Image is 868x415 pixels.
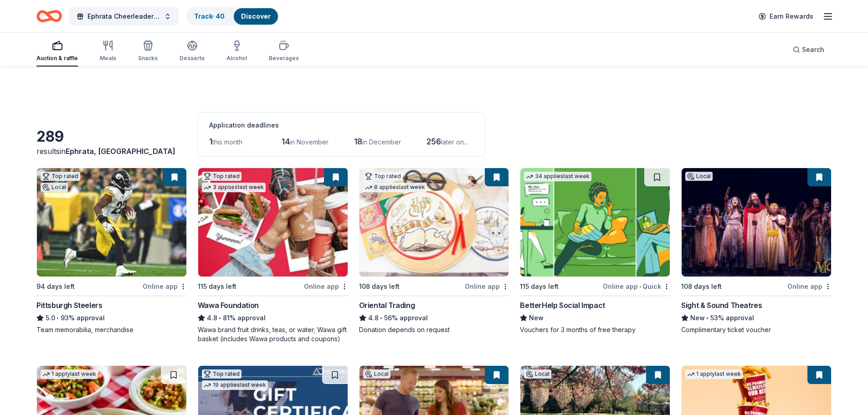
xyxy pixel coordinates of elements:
[241,12,271,20] a: Discover
[138,55,158,62] div: Snacks
[529,313,544,323] span: New
[359,281,400,292] div: 108 days left
[520,281,559,292] div: 115 days left
[46,313,55,323] span: 5.0
[198,168,348,277] img: Image for Wawa Foundation
[639,283,641,290] span: •
[186,7,279,26] button: Track· 40Discover
[282,137,290,146] span: 14
[681,325,832,334] div: Complimentary ticket voucher
[520,325,670,334] div: Vouchers for 3 months of free therapy
[380,314,382,322] span: •
[269,55,299,62] div: Beverages
[362,138,401,146] span: in December
[304,281,348,292] div: Online app
[69,7,179,26] button: Ephrata Cheerleaders BINGO Extravaganza
[198,168,348,343] a: Image for Wawa FoundationTop rated3 applieslast week115 days leftOnline appWawa Foundation4.8•81%...
[219,314,221,322] span: •
[603,281,670,292] div: Online app Quick
[138,36,158,67] button: Snacks
[36,5,62,27] a: Home
[36,281,75,292] div: 94 days left
[41,172,80,181] div: Top rated
[207,313,217,323] span: 4.8
[802,44,824,55] span: Search
[682,168,831,277] img: Image for Sight & Sound Theatres
[202,183,266,192] div: 3 applies last week
[36,146,187,157] div: results
[520,168,670,334] a: Image for BetterHelp Social Impact34 applieslast week115 days leftOnline app•QuickBetterHelp Soci...
[209,137,212,146] span: 1
[685,172,713,181] div: Local
[36,300,102,311] div: Pittsburgh Steelers
[66,147,175,156] span: Ephrata, [GEOGRAPHIC_DATA]
[198,325,348,343] div: Wawa brand fruit drinks, teas, or water; Wawa gift basket (includes Wawa products and coupons)
[786,41,832,59] button: Search
[363,369,390,379] div: Local
[60,147,175,156] span: in
[36,128,187,146] div: 289
[180,36,205,67] button: Desserts
[787,281,832,292] div: Online app
[753,8,819,25] a: Earn Rewards
[520,300,605,311] div: BetterHelp Social Impact
[100,36,116,67] button: Meals
[143,281,187,292] div: Online app
[180,55,205,62] div: Desserts
[226,55,247,62] div: Alcohol
[690,313,705,323] span: New
[36,36,78,67] button: Auction & raffle
[36,168,187,334] a: Image for Pittsburgh SteelersTop ratedLocal94 days leftOnline appPittsburgh Steelers5.0•93% appro...
[37,168,186,277] img: Image for Pittsburgh Steelers
[359,313,509,323] div: 56% approval
[681,281,722,292] div: 108 days left
[36,325,187,334] div: Team memorabilia, merchandise
[41,183,68,192] div: Local
[202,369,241,379] div: Top rated
[360,168,509,277] img: Image for Oriental Trading
[368,313,379,323] span: 4.8
[226,36,247,67] button: Alcohol
[681,300,762,311] div: Sight & Sound Theatres
[41,369,98,379] div: 1 apply last week
[194,12,225,20] a: Track· 40
[524,369,551,379] div: Local
[198,300,259,311] div: Wawa Foundation
[36,55,78,62] div: Auction & raffle
[198,313,348,323] div: 81% approval
[465,281,509,292] div: Online app
[681,313,832,323] div: 53% approval
[707,314,709,322] span: •
[681,168,832,334] a: Image for Sight & Sound TheatresLocal108 days leftOnline appSight & Sound TheatresNew•53% approva...
[359,325,509,334] div: Donation depends on request
[685,369,743,379] div: 1 apply last week
[198,281,236,292] div: 115 days left
[524,172,591,181] div: 34 applies last week
[354,137,362,146] span: 18
[212,138,242,146] span: this month
[36,313,187,323] div: 93% approval
[87,11,160,22] span: Ephrata Cheerleaders BINGO Extravaganza
[363,183,427,192] div: 8 applies last week
[100,55,116,62] div: Meals
[520,168,670,277] img: Image for BetterHelp Social Impact
[269,36,299,67] button: Beverages
[441,138,468,146] span: later on...
[359,300,415,311] div: Oriental Trading
[56,314,59,322] span: •
[202,172,241,181] div: Top rated
[202,380,268,390] div: 19 applies last week
[426,137,441,146] span: 256
[209,120,473,131] div: Application deadlines
[359,168,509,334] a: Image for Oriental TradingTop rated8 applieslast week108 days leftOnline appOriental Trading4.8•5...
[290,138,329,146] span: in November
[363,172,403,181] div: Top rated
